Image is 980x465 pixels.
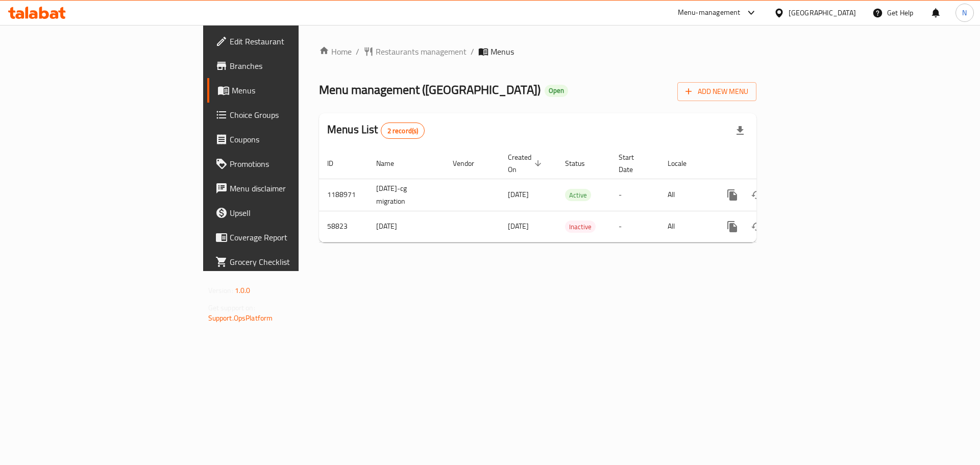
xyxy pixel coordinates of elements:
div: Open [545,85,568,97]
span: Coupons [230,133,359,145]
td: [DATE]-cg migration [368,179,445,211]
span: ID [327,157,347,169]
a: Coupons [207,127,367,152]
span: 2 record(s) [381,126,425,136]
button: Change Status [745,183,769,207]
span: Locale [668,157,700,169]
h2: Menus List [327,122,425,139]
span: [DATE] [508,219,529,233]
span: Name [376,157,407,169]
a: Edit Restaurant [207,29,367,54]
span: Menu management ( [GEOGRAPHIC_DATA] ) [319,78,541,101]
span: Upsell [230,207,359,219]
span: Open [545,86,568,95]
span: 1.0.0 [235,284,251,297]
a: Menus [207,78,367,103]
button: more [720,214,745,239]
span: Active [565,189,591,201]
span: Menus [232,84,359,96]
a: Choice Groups [207,103,367,127]
a: Menu disclaimer [207,176,367,201]
span: Edit Restaurant [230,35,359,47]
span: Start Date [619,151,647,176]
span: Version: [208,284,233,297]
a: Restaurants management [363,45,467,58]
div: Export file [728,118,752,143]
a: Coverage Report [207,225,367,250]
a: Upsell [207,201,367,225]
a: Branches [207,54,367,78]
td: - [610,211,659,242]
td: - [610,179,659,211]
button: Change Status [745,214,769,239]
div: Total records count [381,123,425,139]
td: [DATE] [368,211,445,242]
span: Grocery Checklist [230,256,359,268]
span: Menus [491,45,514,58]
span: Status [565,157,598,169]
th: Actions [712,148,826,179]
div: Inactive [565,221,596,233]
span: N [962,7,967,18]
span: Branches [230,60,359,72]
td: All [659,211,712,242]
span: Choice Groups [230,109,359,121]
span: Get support on: [208,301,255,314]
span: Created On [508,151,545,176]
button: Add New Menu [677,82,756,101]
span: Restaurants management [376,45,467,58]
button: more [720,183,745,207]
td: All [659,179,712,211]
span: Menu disclaimer [230,182,359,194]
li: / [471,45,474,58]
span: Promotions [230,158,359,170]
a: Support.OpsPlatform [208,311,273,325]
span: Add New Menu [685,85,748,98]
span: Coverage Report [230,231,359,243]
table: enhanced table [319,148,826,242]
div: [GEOGRAPHIC_DATA] [789,7,856,18]
div: Menu-management [678,7,741,19]
span: [DATE] [508,188,529,201]
a: Promotions [207,152,367,176]
nav: breadcrumb [319,45,756,58]
a: Grocery Checklist [207,250,367,274]
span: Inactive [565,221,596,233]
span: Vendor [453,157,487,169]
